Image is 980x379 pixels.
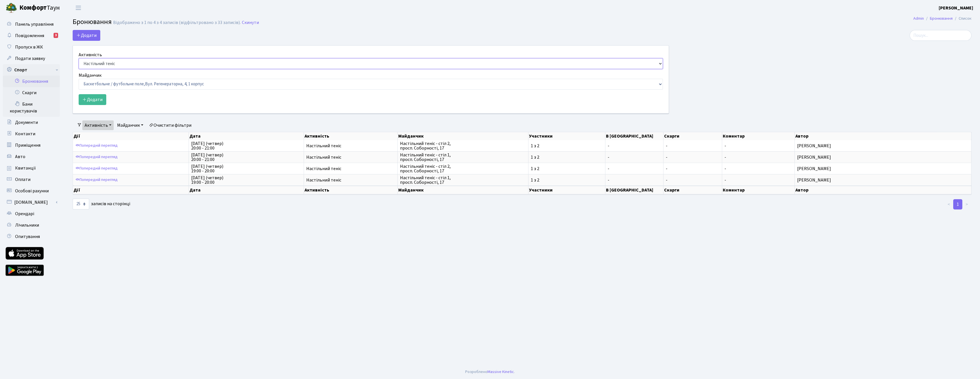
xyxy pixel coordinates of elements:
[930,15,953,21] a: Бронювання
[3,30,60,41] a: Повідомлення3
[3,231,60,242] a: Опитування
[3,162,60,174] a: Квитанції
[3,151,60,162] a: Авто
[15,119,38,126] span: Документи
[724,143,726,149] span: -
[15,131,35,137] span: Контакти
[306,155,395,160] span: Настільний теніс
[724,154,726,160] span: -
[306,178,395,182] span: Настільний теніс
[73,132,189,140] th: Дії
[608,178,661,182] span: -
[3,174,60,185] a: Оплати
[531,155,603,160] span: 1 з 2
[608,144,661,148] span: -
[15,142,40,148] span: Приміщення
[797,178,969,182] span: [PERSON_NAME]
[666,178,720,182] span: -
[15,222,39,228] span: Лічильники
[663,132,722,140] th: Скарги
[3,197,60,208] a: [DOMAIN_NAME]
[79,72,101,79] label: Майданчик
[3,128,60,140] a: Контакти
[15,233,40,240] span: Опитування
[73,17,112,27] span: Бронювання
[54,33,58,38] div: 3
[6,2,17,14] img: logo.png
[15,165,36,171] span: Квитанції
[15,44,43,50] span: Пропуск в ЖК
[15,154,25,160] span: Авто
[795,132,971,140] th: Автор
[304,186,398,194] th: Активність
[79,51,102,58] label: Активність
[113,20,241,25] div: Відображено з 1 по 4 з 4 записів (відфільтровано з 33 записів).
[3,41,60,53] a: Пропуск в ЖК
[465,369,515,375] div: Розроблено .
[724,177,726,183] span: -
[74,141,119,150] a: Попередній перегляд
[531,178,603,182] span: 1 з 2
[666,144,720,148] span: -
[722,186,795,194] th: Коментар
[19,3,60,13] span: Таун
[910,30,971,41] input: Пошук...
[605,186,663,194] th: В [GEOGRAPHIC_DATA]
[905,13,980,25] nav: breadcrumb
[531,144,603,148] span: 1 з 2
[306,166,395,171] span: Настільний теніс
[74,164,119,173] a: Попередній перегляд
[73,199,130,209] label: записів на сторінці
[400,176,526,185] span: Настільний теніс - стіл 1, просп. Соборності, 17
[3,76,60,87] a: Бронювання
[953,15,971,22] li: Список
[3,185,60,197] a: Особові рахунки
[242,20,259,25] a: Скинути
[189,186,304,194] th: Дата
[3,64,60,76] a: Спорт
[189,132,304,140] th: Дата
[722,132,795,140] th: Коментар
[663,186,722,194] th: Скарги
[953,199,962,209] a: 1
[3,208,60,219] a: Орендарі
[666,155,720,160] span: -
[608,155,661,160] span: -
[398,132,528,140] th: Майданчик
[73,199,89,209] select: записів на сторінці
[3,98,60,117] a: Бани користувачів
[191,176,301,185] span: [DATE] (четвер) 19:00 - 20:00
[939,5,973,11] a: [PERSON_NAME]
[74,176,119,184] a: Попередній перегляд
[531,166,603,171] span: 1 з 2
[528,132,605,140] th: Участники
[3,140,60,151] a: Приміщення
[71,3,85,13] button: Переключити навігацію
[15,176,30,183] span: Оплати
[608,166,661,171] span: -
[3,219,60,231] a: Лічильники
[666,166,720,171] span: -
[400,164,526,173] span: Настільний теніс - стіл 2, просп. Соборності, 17
[797,144,969,148] span: [PERSON_NAME]
[400,141,526,150] span: Настільний теніс - стіл 2, просп. Соборності, 17
[304,132,398,140] th: Активність
[605,132,663,140] th: В [GEOGRAPHIC_DATA]
[3,117,60,128] a: Документи
[191,153,301,162] span: [DATE] (четвер) 20:00 - 21:00
[115,120,146,130] a: Майданчик
[73,30,100,41] button: Додати
[528,186,605,194] th: Участники
[398,186,528,194] th: Майданчик
[3,87,60,98] a: Скарги
[147,120,194,130] a: Очистити фільтри
[306,144,395,148] span: Настільний теніс
[724,166,726,172] span: -
[913,15,924,21] a: Admin
[15,21,54,27] span: Панель управління
[15,33,44,39] span: Повідомлення
[15,55,45,62] span: Подати заявку
[15,211,34,217] span: Орендарі
[939,5,973,11] b: [PERSON_NAME]
[191,164,301,173] span: [DATE] (четвер) 19:00 - 20:00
